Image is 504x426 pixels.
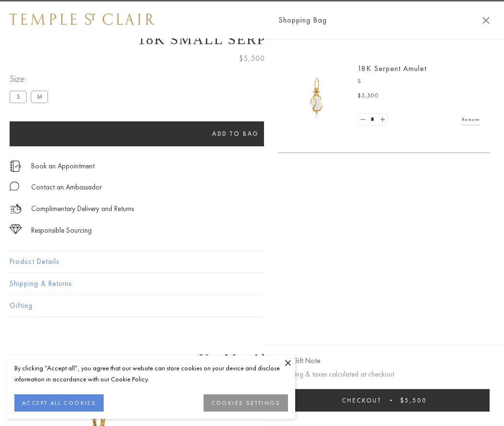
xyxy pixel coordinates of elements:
span: $5,500 [400,396,427,404]
div: Contact an Ambassador [31,181,102,193]
a: Set quantity to 2 [377,114,387,126]
label: S [10,91,27,103]
h3: You May Also Like [24,351,480,367]
button: COOKIES SETTINGS [204,394,288,412]
span: $5,500 [239,52,265,65]
img: Temple St. Clair [10,13,155,25]
img: P51836-E11SERPPV [288,67,346,125]
p: Shipping & taxes calculated at checkout [278,368,490,380]
img: icon_sourcing.svg [10,225,22,234]
img: icon_appointment.svg [10,161,21,172]
button: Close Shopping Bag [482,17,490,24]
div: By clicking “Accept all”, you agree that our website can store cookies on your device and disclos... [14,363,288,385]
p: Complimentary Delivery and Returns [31,203,134,215]
div: Responsible Sourcing [31,225,92,237]
img: MessageIcon-01_2.svg [10,181,19,191]
button: ACCEPT ALL COOKIES [14,394,104,412]
img: icon_delivery.svg [10,203,22,215]
a: Remove [462,114,480,125]
button: Shipping & Returns [10,273,494,295]
button: Gifting [10,295,494,317]
span: Add to bag [212,130,259,138]
a: Book an Appointment [31,161,95,171]
span: Checkout [342,396,382,404]
button: Checkout $5,500 [278,389,490,412]
button: Add to bag [10,121,462,146]
button: Add Gift Note [278,355,320,367]
span: Size: [10,71,52,87]
h1: 18K Small Serpent Amulet [10,31,494,47]
span: Shopping Bag [278,14,327,26]
label: M [31,91,48,103]
a: Set quantity to 0 [358,114,368,126]
span: $5,500 [358,91,379,101]
p: S [358,77,480,86]
button: Product Details [10,251,494,272]
a: 18K Serpent Amulet [358,63,427,73]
